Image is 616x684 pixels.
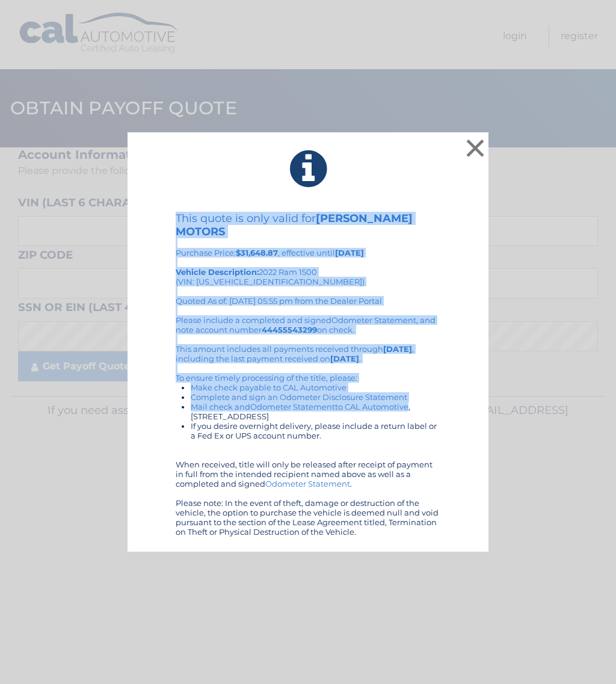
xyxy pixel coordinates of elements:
[335,248,364,257] b: [DATE]
[236,248,278,257] b: $31,648.87
[331,315,416,325] a: Odometer Statement
[191,383,440,392] li: Make check payable to CAL Automotive
[383,344,412,354] b: [DATE]
[191,421,440,440] li: If you desire overnight delivery, please include a return label or a Fed Ex or UPS account number.
[265,479,350,488] a: Odometer Statement
[176,212,440,315] div: Purchase Price: , effective until 2022 Ram 1500 (VIN: [US_VEHICLE_IDENTIFICATION_NUMBER]) Quoted ...
[176,212,440,238] h4: This quote is only valid for
[176,212,413,238] b: [PERSON_NAME] MOTORS
[463,136,487,160] button: ×
[191,402,440,421] li: Mail check and to CAL Automotive, [STREET_ADDRESS]
[176,315,440,537] div: Please include a completed and signed , and note account number on check. This amount includes al...
[330,354,359,363] b: [DATE]
[262,325,317,334] b: 44455543299
[191,392,440,402] li: Complete and sign an Odometer Disclosure Statement
[176,267,259,277] strong: Vehicle Description:
[250,402,335,411] a: Odometer Statement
